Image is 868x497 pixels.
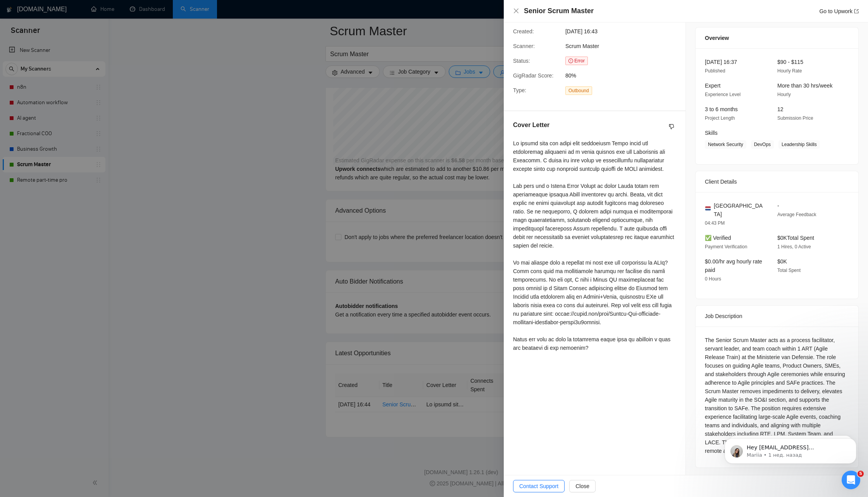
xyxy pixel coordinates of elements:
span: $90 - $115 [777,59,803,65]
div: Lo ipsumd sita con adipi elit seddoeiusm Tempo incid utl etdoloremag aliquaeni ad m venia quisnos... [513,139,676,352]
span: Type: [513,87,526,93]
span: $0.00/hr avg hourly rate paid [705,258,762,273]
span: Skills [705,130,718,136]
a: Go to Upworkexport [819,8,859,14]
span: [GEOGRAPHIC_DATA] [714,201,765,218]
span: exclamation-circle [568,58,573,63]
span: export [854,9,859,14]
span: Created: [513,28,534,34]
span: Leadership Skills [778,140,820,149]
span: Submission Price [777,115,813,121]
span: Experience Level [705,92,741,97]
h5: Cover Letter [513,120,549,130]
div: Job Description [705,306,849,327]
span: 1 Hires, 0 Active [777,244,811,249]
span: ✅ Verified [705,235,731,241]
span: Expert [705,83,720,89]
span: $0K Total Spent [777,235,814,241]
span: Scanner: [513,43,535,49]
span: Network Security [705,140,746,149]
span: Status: [513,58,530,64]
iframe: Intercom live chat [842,471,860,489]
span: [DATE] 16:37 [705,59,737,65]
span: Scrum Master [565,43,599,49]
h4: Senior Scrum Master [524,6,594,16]
iframe: Intercom notifications сообщение [713,422,868,476]
button: Contact Support [513,480,565,492]
span: More than 30 hrs/week [777,83,832,89]
span: Overview [705,34,729,42]
span: 0 Hours [705,276,721,282]
span: close [513,8,519,14]
div: The Senior Scrum Master acts as a process facilitator, servant leader, and team coach within 1 AR... [705,336,849,455]
span: Error [565,57,588,65]
span: Contact Support [519,482,558,490]
span: Project Length [705,115,735,121]
span: $0K [777,258,787,265]
img: 🇳🇱 [705,206,711,211]
div: Client Details [705,171,849,192]
span: 04:43 PM [705,220,725,226]
span: Payment Verification [705,244,747,249]
span: - [777,203,779,209]
button: Close [513,8,519,14]
span: Hourly Rate [777,68,802,74]
span: Hourly [777,92,791,97]
span: Close [575,482,589,490]
span: Outbound [565,86,592,95]
span: Average Feedback [777,212,816,217]
span: Total Spent [777,268,801,273]
p: Message from Mariia, sent 1 нед. назад [34,30,134,37]
span: 12 [777,106,784,112]
span: 3 to 6 months [705,106,738,112]
button: dislike [667,122,676,131]
span: 80% [565,71,682,80]
button: Close [569,480,596,492]
span: Published [705,68,725,74]
span: Hey [EMAIL_ADDRESS][DOMAIN_NAME], Looks like your Upwork agency DM Wings ran out of connects. We ... [34,22,134,121]
span: [DATE] 16:43 [565,27,682,36]
span: GigRadar Score: [513,72,553,79]
span: dislike [669,124,674,130]
span: DevOps [751,140,774,149]
span: 5 [858,471,864,477]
